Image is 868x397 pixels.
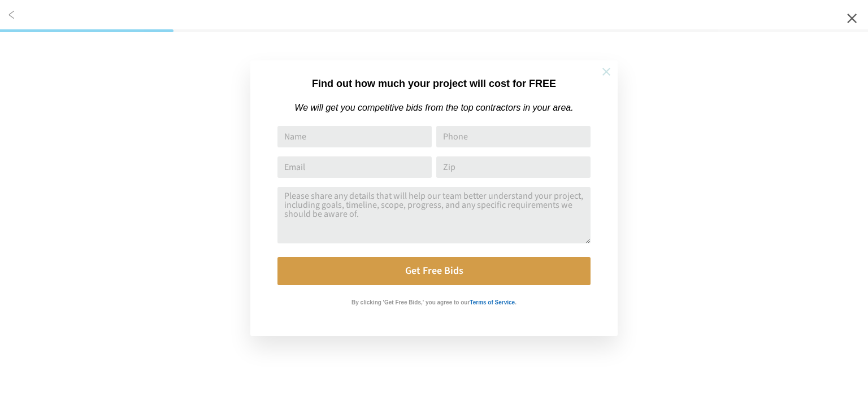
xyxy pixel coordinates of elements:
[277,187,591,243] textarea: Comment or Message
[294,103,573,112] em: We will get you competitive bids from the top contractors in your area.
[470,296,515,306] a: Terms of Service
[436,126,591,147] input: Phone
[277,126,432,147] input: Name
[277,156,432,178] input: Email Address
[515,299,517,306] strong: .
[587,52,626,91] button: Close
[470,299,515,306] strong: Terms of Service
[312,78,556,89] strong: Find out how much your project will cost for FREE
[277,257,591,285] button: Get Free Bids
[351,299,470,306] strong: By clicking 'Get Free Bids,' you agree to our
[436,156,591,178] input: Zip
